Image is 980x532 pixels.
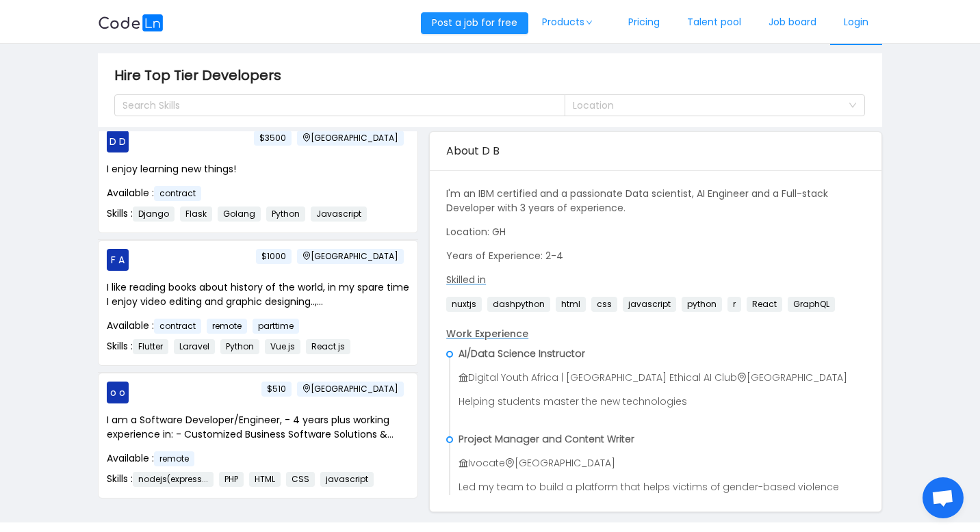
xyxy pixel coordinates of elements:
span: remote [154,451,194,466]
p: Years of Experience: 2-4 [446,249,865,263]
p: Led my team to build a platform that helps victims of gender-based violence [459,480,865,494]
i: icon: down [585,19,593,26]
i: icon: environment [737,373,747,382]
span: css [591,297,617,312]
p: Location: GH [446,225,865,239]
span: GraphQL [788,297,835,312]
i: icon: bank [459,373,468,382]
span: o o [110,382,125,403]
span: F A [111,249,125,271]
span: contract [154,186,201,201]
a: Post a job for free [421,16,528,29]
i: icon: environment [302,252,311,260]
i: icon: environment [302,133,311,142]
span: $510 [261,382,292,397]
span: nuxtjs [446,297,482,312]
span: python [682,297,722,312]
span: $3500 [254,131,292,146]
span: Django [133,207,175,222]
p: Helping students master the new technologies [459,395,865,409]
p: Work Experience [446,327,865,341]
span: React [747,297,782,312]
span: PHP [219,472,244,487]
span: dashpython [487,297,550,312]
span: Available : [107,319,305,332]
span: React.js [306,339,350,354]
span: CSS [286,472,315,487]
span: html [556,297,586,312]
span: Laravel [174,339,215,354]
span: [GEOGRAPHIC_DATA] [297,131,404,146]
p: I enjoy learning new things! [107,162,409,176]
span: [GEOGRAPHIC_DATA] [297,249,404,264]
span: Python [220,339,259,354]
span: Golang [218,207,261,222]
span: D D [109,131,126,152]
span: Hire Top Tier Developers [114,64,289,86]
i: icon: environment [505,458,515,468]
span: [GEOGRAPHIC_DATA] [297,382,404,397]
span: parttime [253,319,299,334]
span: Digital Youth Africa | [GEOGRAPHIC_DATA] Ethical AI Club [GEOGRAPHIC_DATA] [459,371,847,384]
p: I am a Software Developer/Engineer, - 4 years plus working experience in: - Customized Business S... [107,413,409,442]
p: I like reading books about history of the world, in my spare time I enjoy video editing and graph... [107,280,409,309]
span: javascript [320,472,374,487]
span: Ivocate [GEOGRAPHIC_DATA] [459,456,615,470]
span: Flask [180,207,212,222]
p: Skilled in [446,273,865,287]
div: Location [573,98,842,112]
img: logobg.f302741d.svg [98,14,164,31]
span: Flutter [133,339,168,354]
span: Python [266,207,305,222]
p: I'm an IBM certified and a passionate Data scientist, AI Engineer and a Full-stack Developer with... [446,187,865,215]
p: AI/Data Science Instructor [459,347,865,361]
p: Project Manager and Content Writer [459,432,865,447]
span: Skills : [107,472,379,486]
i: icon: bank [459,458,468,468]
button: Post a job for free [421,12,528,34]
span: Vue.js [265,339,300,354]
a: Open chat [923,477,964,518]
span: $1000 [256,249,292,264]
i: icon: down [849,101,857,111]
span: Available : [107,451,200,465]
span: contract [154,319,201,334]
span: HTML [249,472,281,487]
span: Javascript [311,207,367,222]
span: Available : [107,186,207,200]
i: icon: environment [302,384,311,393]
span: javascript [623,297,676,312]
span: Skills : [107,339,356,353]
span: remote [207,319,247,334]
span: nodejs(express... [133,472,214,487]
span: r [727,297,741,312]
div: About D B [446,132,865,170]
span: Skills : [107,207,372,220]
div: Search Skills [122,98,545,112]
